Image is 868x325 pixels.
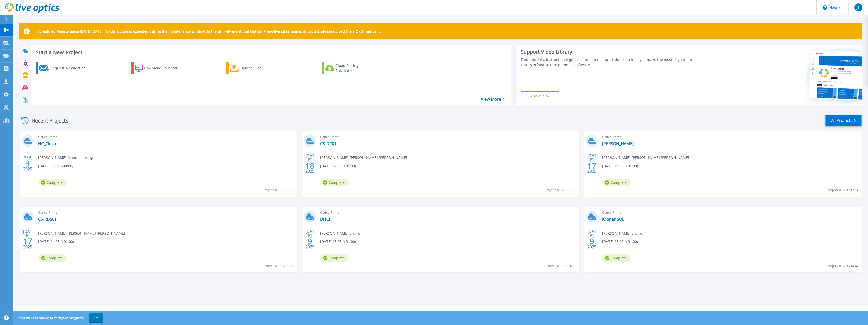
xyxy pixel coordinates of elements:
[305,154,315,173] div: [DATE] 2025
[827,187,858,193] span: Project ID: 2979713
[521,57,701,67] div: Find tutorials, instructional guides and other support videos to help you make the most of your L...
[23,230,32,248] div: [DATE] 2025
[262,187,294,193] span: Project ID: 3039069
[602,231,642,236] span: [PERSON_NAME] , Encirc
[38,210,294,215] span: Optical Prime
[36,62,92,74] a: Request a Collection
[544,263,576,269] span: Project ID: 2969459
[602,141,634,146] a: [PERSON_NAME]
[240,63,281,73] div: Upload Files
[36,50,504,55] h3: Start a New Project
[602,134,858,140] span: Optical Prime
[38,29,381,33] p: Scheduled Maintenance [DATE][DATE]: No disruption is expected during the maintenance window. In t...
[602,155,689,160] span: [PERSON_NAME] , [PERSON_NAME] [PERSON_NAME]
[38,163,73,169] span: [DATE] 06:51 (-04:00)
[602,239,638,245] span: [DATE] 15:00 (+01:00)
[19,114,75,127] div: Recent Projects
[320,239,356,245] span: [DATE] 15:03 (+01:00)
[602,254,631,262] span: Complete
[38,134,294,140] span: Optical Prime
[521,91,559,101] a: Explore Now!
[857,5,860,9] span: JT
[602,163,638,169] span: [DATE] 14:38 (+01:00)
[320,141,336,146] a: CS-DC01
[322,62,378,74] a: Cloud Pricing Calculator
[308,239,312,243] span: 9
[38,217,57,222] a: CS-RDS01
[825,115,862,126] a: All Projects
[587,164,596,168] span: 17
[602,179,631,186] span: Complete
[481,97,504,102] a: View More
[38,155,93,160] span: [PERSON_NAME] , Manufacturing
[38,231,125,236] span: [PERSON_NAME] , [PERSON_NAME] [PERSON_NAME]
[38,179,67,186] span: Complete
[521,49,701,55] div: Support Video Library
[131,62,188,74] a: Download Collector
[320,210,576,215] span: Optical Prime
[335,63,376,73] div: Cloud Pricing Calculator
[602,210,858,215] span: Optical Prime
[827,263,858,269] span: Project ID: 2969434
[587,230,597,248] div: [DATE] 2025
[544,187,576,193] span: Project ID: 2980995
[320,163,356,169] span: [DATE] 12:13 (+01:00)
[89,313,103,322] button: OK
[38,254,67,262] span: Complete
[23,239,32,243] span: 17
[14,313,103,322] span: This site uses cookies to track your navigation.
[590,239,594,243] span: 9
[320,134,576,140] span: Optical Prime
[305,230,315,248] div: [DATE] 2025
[50,63,91,73] div: Request a Collection
[25,161,30,166] span: 3
[602,217,624,222] a: Krones SQL
[38,141,59,146] a: NC_Cluster
[320,155,407,160] span: [PERSON_NAME] , [PERSON_NAME] [PERSON_NAME]
[23,154,32,173] div: SEP 2025
[320,179,349,186] span: Complete
[38,239,74,245] span: [DATE] 14:05 (+01:00)
[305,164,314,168] span: 18
[320,231,360,236] span: [PERSON_NAME] , Encirc
[587,154,597,173] div: [DATE] 2025
[226,62,283,74] a: Upload Files
[320,254,349,262] span: Complete
[144,63,185,73] div: Download Collector
[320,217,330,222] a: DHCI
[262,263,294,269] span: Project ID: 2979691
